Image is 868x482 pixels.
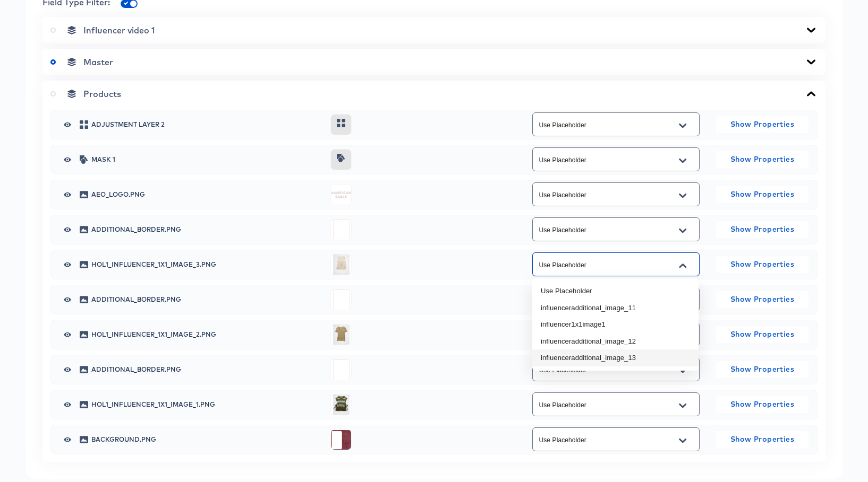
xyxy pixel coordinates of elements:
li: influencer1x1image1 [532,316,699,333]
span: Influencer video 1 [83,25,155,36]
span: Show Properties [720,328,804,341]
span: Show Properties [720,118,804,131]
span: Adjustment Layer 2 [91,121,322,128]
button: Show Properties [716,291,809,308]
li: influenceradditional_image_12 [532,333,699,350]
button: Open [675,187,691,204]
span: background.png [91,436,322,443]
button: Show Properties [716,186,809,203]
li: influenceradditional_image_11 [532,300,699,317]
button: Open [675,432,691,449]
button: Show Properties [716,151,809,168]
span: Show Properties [720,398,804,411]
span: Show Properties [720,293,804,306]
button: Show Properties [716,396,809,413]
button: Show Properties [716,326,809,343]
span: hol1_influencer_1x1_image_2.png [91,331,322,338]
span: hol1_influencer_1x1_image_1.png [91,401,322,408]
button: Show Properties [716,256,809,273]
span: Master [83,57,113,67]
span: Show Properties [720,153,804,166]
button: Show Properties [716,361,809,378]
span: Products [83,89,121,99]
span: Show Properties [720,223,804,236]
span: additional_border.png [91,296,322,303]
span: Show Properties [720,258,804,271]
span: hol1_influencer_1x1_image_3.png [91,261,322,268]
button: Show Properties [716,116,809,133]
button: Open [675,397,691,414]
span: Show Properties [720,363,804,376]
button: Open [675,152,691,169]
span: AEO_logo.png [91,191,322,198]
span: additional_border.png [91,226,322,233]
li: Use Placeholder [532,283,699,300]
span: additional_border.png [91,366,322,373]
button: Open [675,222,691,239]
button: Close [675,257,691,274]
span: Show Properties [720,433,804,446]
span: Show Properties [720,188,804,201]
span: mask 1 [91,156,322,163]
button: Show Properties [716,221,809,238]
li: influenceradditional_image_13 [532,349,699,366]
button: Open [675,117,691,134]
button: Show Properties [716,431,809,448]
